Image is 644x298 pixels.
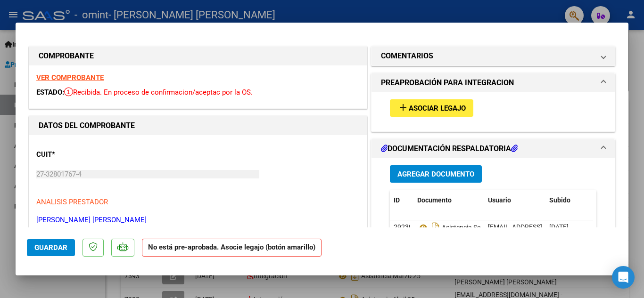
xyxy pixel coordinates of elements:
[390,190,413,210] datatable-header-cell: ID
[36,73,104,82] a: VER COMPROBANTE
[417,224,506,231] span: Asistencia Septiembre
[39,121,135,130] strong: DATOS DEL COMPROBANTE
[394,196,400,204] span: ID
[413,190,484,210] datatable-header-cell: Documento
[142,239,322,257] strong: No está pre-aprobada. Asocie legajo (botón amarillo)
[612,266,635,289] div: Open Intercom Messenger
[429,220,442,235] i: Descargar documento
[409,104,466,113] span: Asociar Legajo
[372,139,615,158] mat-expansion-panel-header: DOCUMENTACIÓN RESPALDATORIA
[394,223,413,231] span: 29239
[381,77,514,89] h1: PREAPROBACIÓN PARA INTEGRACION
[488,196,511,204] span: Usuario
[397,170,474,178] span: Agregar Documento
[417,196,452,204] span: Documento
[372,73,615,92] mat-expansion-panel-header: PREAPROBACIÓN PARA INTEGRACION
[36,198,108,206] span: ANALISIS PRESTADOR
[372,47,615,65] mat-expansion-panel-header: COMENTARIOS
[64,88,253,97] span: Recibida. En proceso de confirmacion/aceptac por la OS.
[549,223,569,231] span: [DATE]
[36,215,360,226] p: [PERSON_NAME] [PERSON_NAME]
[549,196,570,204] span: Subido
[390,99,473,117] button: Asociar Legajo
[372,92,615,131] div: PREAPROBACIÓN PARA INTEGRACION
[545,190,593,210] datatable-header-cell: Subido
[484,190,545,210] datatable-header-cell: Usuario
[39,51,94,60] strong: COMPROBANTE
[36,88,64,97] span: ESTADO:
[27,239,75,256] button: Guardar
[390,165,482,183] button: Agregar Documento
[593,190,640,210] datatable-header-cell: Acción
[381,143,518,154] h1: DOCUMENTACIÓN RESPALDATORIA
[381,50,433,62] h1: COMENTARIOS
[34,243,67,252] span: Guardar
[397,102,409,113] mat-icon: add
[36,149,133,160] p: CUIT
